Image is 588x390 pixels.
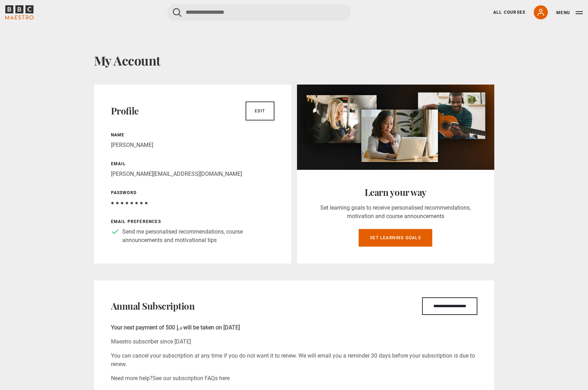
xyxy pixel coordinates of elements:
[111,324,240,331] b: Your next payment of 500 د.إ will be taken on [DATE]
[111,141,274,149] p: [PERSON_NAME]
[111,338,477,346] p: Maestro subscriber since [DATE]
[111,374,477,383] p: Need more help?
[246,101,274,120] a: Edit
[359,229,432,247] a: Set learning goals
[111,105,139,117] h2: Profile
[167,4,351,21] input: Search
[314,187,477,198] h2: Learn your way
[493,9,525,16] a: All Courses
[111,190,274,196] p: Password
[111,301,195,312] h2: Annual Subscription
[314,204,477,221] p: Set learning goals to receive personalised recommendations, motivation and course announcements
[111,132,274,138] p: Name
[556,9,583,16] button: Toggle navigation
[111,161,274,167] p: Email
[94,53,494,68] h1: My Account
[5,5,33,19] svg: BBC Maestro
[122,228,274,244] p: Send me personalised recommendations, course announcements and motivational tips
[111,170,274,178] p: [PERSON_NAME][EMAIL_ADDRESS][DOMAIN_NAME]
[173,8,181,17] button: Submit the search query
[111,199,148,206] span: ● ● ● ● ● ● ● ●
[153,375,230,382] a: See our subscription FAQs here
[111,352,477,369] p: You can cancel your subscription at any time if you do not want it to renew. We will email you a ...
[111,218,274,225] p: Email preferences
